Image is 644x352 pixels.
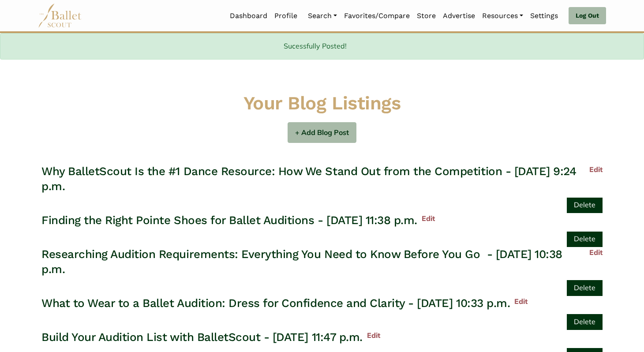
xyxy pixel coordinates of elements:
a: Search [304,7,341,25]
a: Resources [479,7,527,25]
h3: Finding the Right Pointe Shoes for Ballet Auditions - [DATE] 11:38 p.m. [41,213,417,228]
a: Settings [527,7,562,25]
h3: Why BalletScout Is the #1 Dance Resource: How We Stand Out from the Competition - [DATE] 9:24 p.m. [41,164,585,194]
a: Edit [585,164,603,176]
a: Favorites/Compare [341,7,413,25]
a: Edit [585,247,603,258]
a: Store [413,7,439,25]
a: Delete [567,314,603,330]
a: Edit [417,213,435,225]
a: Delete [567,198,603,213]
h3: Build Your Audition List with BalletScout - [DATE] 11:47 p.m. [41,330,363,345]
h1: Your Blog Listings [41,91,603,116]
a: Profile [271,7,301,25]
a: Delete [567,280,603,296]
a: Log Out [569,7,606,25]
a: Edit [510,296,528,307]
a: Delete [567,232,603,247]
a: Edit [363,330,380,341]
a: Advertise [439,7,479,25]
h3: Researching Audition Requirements: Everything You Need to Know Before You Go - [DATE] 10:38 p.m. [41,247,585,277]
a: Dashboard [226,7,271,25]
a: + Add Blog Post [288,122,356,143]
h3: What to Wear to a Ballet Audition: Dress for Confidence and Clarity - [DATE] 10:33 p.m. [41,296,510,311]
